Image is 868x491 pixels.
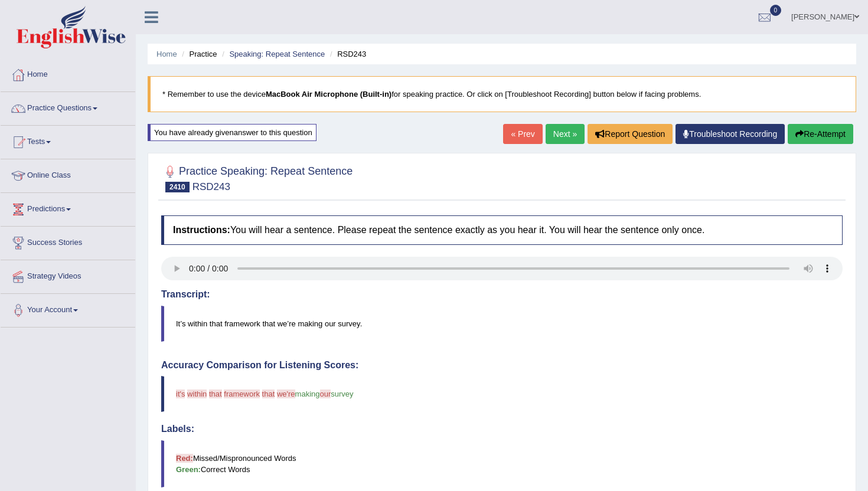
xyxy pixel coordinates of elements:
[503,124,542,144] a: « Prev
[1,92,135,122] a: Practice Questions
[187,389,207,398] span: within
[176,389,185,398] span: it's
[1,294,135,323] a: Your Account
[266,90,391,99] b: MacBook Air Microphone (Built-in)
[179,48,217,60] li: Practice
[320,389,331,398] span: our
[1,126,135,155] a: Tests
[1,260,135,290] a: Strategy Videos
[588,124,673,144] button: Report Question
[224,389,260,398] span: framework
[176,454,193,463] b: Red:
[209,389,222,398] span: that
[262,389,275,398] span: that
[788,124,853,144] button: Re-Attempt
[161,163,353,192] h2: Practice Speaking: Repeat Sentence
[161,289,843,300] h4: Transcript:
[770,5,782,16] span: 0
[161,360,843,371] h4: Accuracy Comparison for Listening Scores:
[1,227,135,256] a: Success Stories
[156,50,177,58] a: Home
[148,124,316,141] div: You have already given answer to this question
[1,159,135,189] a: Online Class
[546,124,585,144] a: Next »
[161,215,843,245] h4: You will hear a sentence. Please repeat the sentence exactly as you hear it. You will hear the se...
[176,465,201,474] b: Green:
[331,389,353,398] span: survey
[327,48,366,60] li: RSD243
[676,124,785,144] a: Troubleshoot Recording
[192,181,230,192] small: RSD243
[161,306,843,342] blockquote: It’s within that framework that we’re making our survey.
[148,76,856,112] blockquote: * Remember to use the device for speaking practice. Or click on [Troubleshoot Recording] button b...
[295,389,320,398] span: making
[277,389,295,398] span: we're
[1,193,135,222] a: Predictions
[161,424,843,434] h4: Labels:
[1,58,135,88] a: Home
[161,440,843,487] blockquote: Missed/Mispronounced Words Correct Words
[229,50,325,58] a: Speaking: Repeat Sentence
[173,225,230,235] b: Instructions:
[165,182,190,192] span: 2410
